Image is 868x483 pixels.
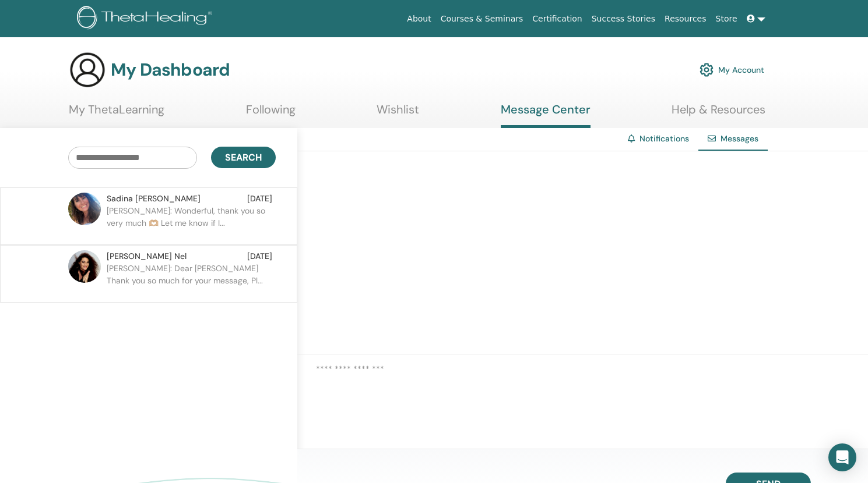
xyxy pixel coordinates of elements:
[247,250,272,262] span: [DATE]
[402,8,435,30] a: About
[247,193,272,205] span: [DATE]
[721,133,758,144] span: Messages
[111,59,230,80] h3: My Dashboard
[660,8,711,30] a: Resources
[107,250,187,262] span: [PERSON_NAME] Nel
[828,443,856,471] div: Open Intercom Messenger
[246,102,296,125] a: Following
[639,133,689,144] a: Notifications
[107,262,276,297] p: [PERSON_NAME]: Dear [PERSON_NAME] Thank you so much for your message, Pl...
[711,8,742,30] a: Store
[700,57,764,83] a: My Account
[436,8,528,30] a: Courses & Seminars
[77,6,216,32] img: logo.png
[107,205,276,240] p: [PERSON_NAME]: Wonderful, thank you so very much 🫶🏼 Let me know if I...
[69,102,164,125] a: My ThetaLearning
[225,151,262,164] span: Search
[700,60,714,80] img: cog.svg
[107,193,201,205] span: Sadina [PERSON_NAME]
[672,102,765,125] a: Help & Resources
[501,102,591,128] a: Message Center
[69,51,106,88] img: generic-user-icon.jpg
[377,102,419,125] a: Wishlist
[68,193,101,225] img: default.jpg
[528,8,586,30] a: Certification
[587,8,660,30] a: Success Stories
[68,250,101,283] img: default.jpg
[211,147,276,168] button: Search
